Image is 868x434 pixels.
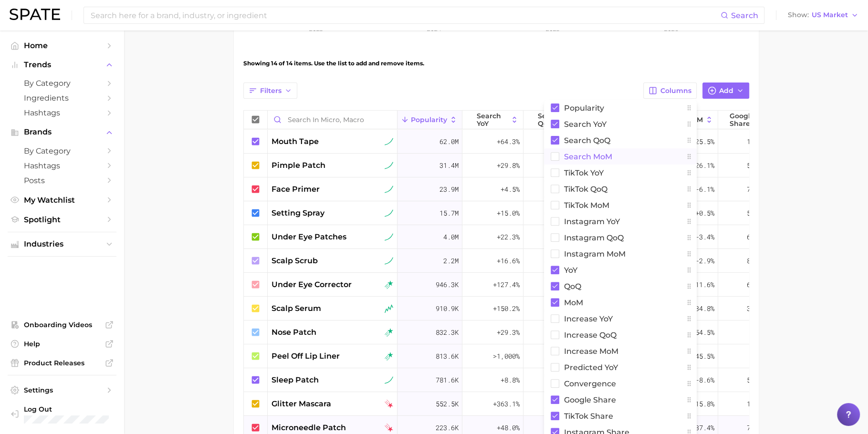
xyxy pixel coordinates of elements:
[272,184,320,195] span: face primer
[691,351,714,362] span: -45.5%
[385,424,393,432] img: falling star
[691,303,714,314] span: -34.8%
[385,328,393,337] img: rising star
[243,50,749,77] div: Showing 14 of 14 items. Use the list to add and remove items.
[564,120,607,128] span: Search YoY
[24,176,100,185] span: Posts
[24,41,100,50] span: Home
[24,196,100,205] span: My Watchlist
[564,217,620,226] span: Instagram YoY
[691,279,714,290] span: -11.6%
[272,374,319,386] span: sleep patch
[497,422,520,434] span: +48.0%
[24,340,100,348] span: Help
[493,303,520,314] span: +150.2%
[695,207,714,219] span: +0.5%
[747,207,766,219] span: 57.7%
[8,144,116,158] a: by Category
[564,266,577,274] span: YoY
[436,303,459,314] span: 910.9k
[497,255,520,267] span: +16.6%
[719,87,733,95] span: Add
[477,112,509,127] span: Search YoY
[564,185,607,193] span: TikTok QoQ
[564,250,626,258] span: Instagram MoM
[564,380,616,388] span: convergence
[385,137,393,146] img: sustained riser
[272,422,346,434] span: microneedle patch
[747,160,766,171] span: 52.5%
[747,184,766,195] span: 78.6%
[564,315,613,323] span: Increase YoY
[24,405,109,413] span: Log Out
[695,255,714,267] span: -2.9%
[8,173,116,188] a: Posts
[564,136,610,145] span: Search QoQ
[497,207,520,219] span: +15.0%
[747,136,766,147] span: 15.6%
[10,9,60,20] img: SPATE
[747,279,766,290] span: 64.6%
[24,215,100,224] span: Spotlight
[695,231,714,243] span: -3.4%
[731,11,758,20] span: Search
[385,161,393,170] img: sustained riser
[436,327,459,338] span: 832.3k
[385,376,393,384] img: sustained riser
[385,400,393,408] img: falling star
[268,111,397,129] input: Search in Micro, Macro
[493,351,520,361] span: >1,000%
[564,282,581,290] span: QoQ
[462,111,523,129] button: Search YoY
[272,279,352,290] span: under eye corrector
[8,38,116,53] a: Home
[443,231,459,243] span: 4.0m
[8,76,116,91] a: by Category
[695,374,714,386] span: -8.6%
[501,184,520,195] span: +4.5%
[747,231,766,243] span: 61.9%
[439,184,459,195] span: 23.9m
[272,207,324,219] span: setting spray
[8,318,116,332] a: Onboarding Videos
[436,351,459,362] span: 813.6k
[385,280,393,289] img: rising star
[24,61,100,69] span: Trends
[24,161,100,170] span: Hashtags
[691,398,714,410] span: -15.8%
[260,87,282,95] span: Filters
[8,212,116,227] a: Spotlight
[691,160,714,171] span: +26.1%
[8,125,116,139] button: Brands
[24,128,100,136] span: Brands
[564,396,616,404] span: Google Share
[785,9,861,21] button: ShowUS Market
[8,91,116,105] a: Ingredients
[691,136,714,147] span: -25.5%
[747,255,766,267] span: 81.3%
[564,104,604,112] span: Popularity
[688,327,714,338] span: +354.5%
[24,108,100,117] span: Hashtags
[443,255,459,267] span: 2.2m
[564,331,617,339] span: Increase QoQ
[436,422,459,434] span: 223.6k
[24,386,100,394] span: Settings
[564,153,612,161] span: Search MoM
[439,160,459,171] span: 31.4m
[8,402,116,427] a: Log out. Currently logged in with e-mail jenny.zeng@spate.nyc.
[564,412,613,420] span: TikTok Share
[385,257,393,265] img: sustained riser
[24,93,100,103] span: Ingredients
[497,136,520,147] span: +64.3%
[439,136,459,147] span: 62.0m
[497,231,520,243] span: +22.3%
[272,327,316,338] span: nose patch
[24,359,100,367] span: Product Releases
[747,398,766,410] span: 14.0%
[564,363,618,372] span: Predicted YoY
[747,422,766,434] span: 79.5%
[564,169,604,177] span: TikTok YoY
[385,352,393,361] img: rising star
[24,320,100,329] span: Onboarding Videos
